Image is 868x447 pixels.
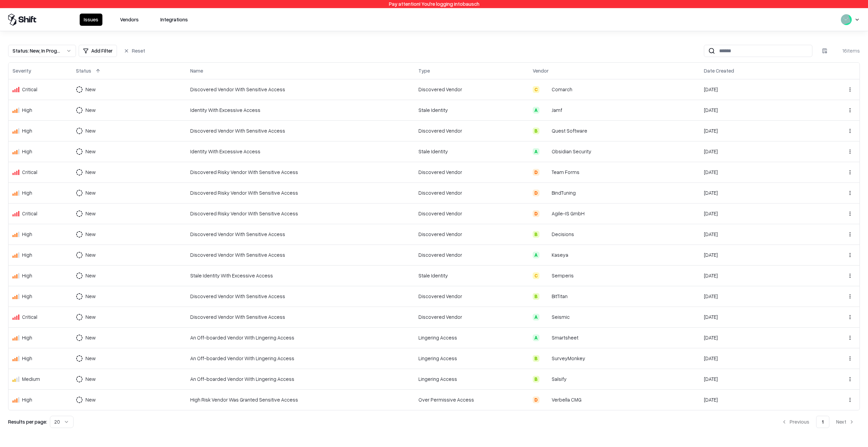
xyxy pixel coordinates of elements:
div: Kaseya [552,251,568,258]
div: BindTuning [552,189,576,196]
div: New [85,106,96,114]
div: Discovered Vendor [418,127,525,134]
div: Stale Identity [418,106,525,114]
div: High Risk Vendor Was Granted Sensitive Access [190,396,410,403]
div: High [22,251,32,258]
div: Discovered Vendor [418,210,525,217]
div: Critical [22,210,37,217]
img: Seismic [542,314,549,320]
div: Severity [13,67,31,74]
div: An Off-boarded Vendor With Lingering Access [190,375,410,383]
div: High [22,355,32,362]
button: New [76,373,108,385]
div: Comarch [552,86,572,93]
div: Verbella CMG [552,396,581,403]
div: A [533,148,539,155]
div: Critical [22,313,37,320]
div: C [533,272,539,279]
button: 1 [816,416,829,428]
div: Salsify [552,375,567,383]
div: Discovered Vendor [418,231,525,238]
button: New [76,249,108,261]
div: New [85,313,96,320]
div: Discovered Vendor [418,251,525,258]
div: An Off-boarded Vendor With Lingering Access [190,334,410,341]
img: Jamf [542,107,549,114]
button: New [76,187,108,199]
div: B [533,355,539,362]
div: Vendor [533,67,549,74]
div: SurveyMonkey [552,355,585,362]
div: Lingering Access [418,334,525,341]
img: Team Forms [542,169,549,176]
div: Team Forms [552,169,579,176]
div: Discovered Vendor With Sensitive Access [190,231,410,238]
div: A [533,107,539,114]
div: High [22,148,32,155]
div: B [533,293,539,300]
img: Smartsheet [542,334,549,341]
div: [DATE] [704,106,810,114]
div: New [85,169,96,176]
div: Discovered Vendor With Sensitive Access [190,251,410,258]
div: B [533,376,539,383]
button: New [76,270,108,282]
div: Critical [22,169,37,176]
img: BindTuning [542,190,549,196]
button: Add Filter [79,45,117,57]
div: Jamf [552,106,562,114]
div: New [85,231,96,238]
div: Agile-IS GmbH [552,210,585,217]
div: C [533,86,539,93]
div: High [22,293,32,300]
div: Semperis [552,272,574,279]
button: New [76,394,108,406]
div: Discovered Vendor [418,169,525,176]
div: Date Created [704,67,734,74]
div: High [22,272,32,279]
img: SurveyMonkey [542,355,549,362]
div: Obsidian Security [552,148,591,155]
img: Decisions [542,231,549,238]
div: Discovered Vendor With Sensitive Access [190,127,410,134]
div: D [533,210,539,217]
button: New [76,166,108,178]
div: [DATE] [704,210,810,217]
p: Results per page: [8,418,47,425]
div: Critical [22,86,37,93]
div: [DATE] [704,231,810,238]
div: B [533,128,539,134]
button: Reset [120,45,149,57]
div: A [533,334,539,341]
div: [DATE] [704,251,810,258]
div: Stale Identity [418,148,525,155]
img: Comarch [542,86,549,93]
div: Identity With Excessive Access [190,148,410,155]
div: 16 items [833,47,860,54]
button: New [76,208,108,220]
button: New [76,352,108,365]
img: Obsidian Security [542,148,549,155]
div: [DATE] [704,127,810,134]
div: Stale Identity [418,272,525,279]
img: Salsify [542,376,549,383]
div: A [533,252,539,258]
div: Discovered Vendor With Sensitive Access [190,313,410,320]
div: Medium [22,375,40,383]
div: BitTitan [552,293,568,300]
div: [DATE] [704,272,810,279]
div: New [85,355,96,362]
div: Smartsheet [552,334,578,341]
div: New [85,375,96,383]
button: New [76,311,108,323]
div: [DATE] [704,86,810,93]
button: New [76,83,108,96]
div: New [85,396,96,403]
img: Agile-IS GmbH [542,210,549,217]
img: BitTitan [542,293,549,300]
button: New [76,332,108,344]
div: Over Permissive Access [418,396,525,403]
div: Discovered Risky Vendor With Sensitive Access [190,189,410,196]
div: Status [76,67,91,74]
div: D [533,190,539,196]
